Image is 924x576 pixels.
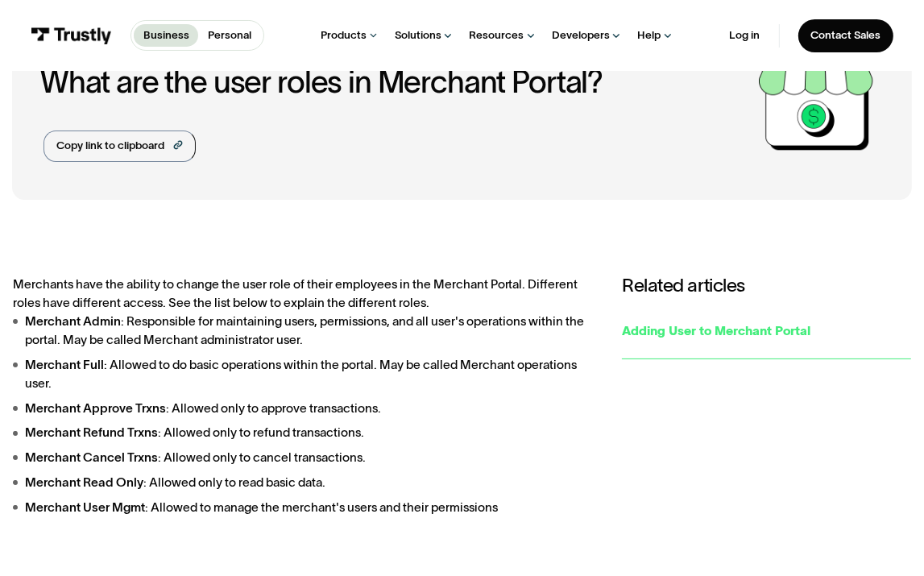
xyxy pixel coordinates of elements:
[798,19,893,52] a: Contact Sales
[13,448,591,466] li: : Allowed only to cancel transactions.
[143,27,189,44] p: Business
[321,28,367,43] div: Products
[13,275,591,516] div: Merchants have the ability to change the user role of their employees in the Merchant Portal. Dif...
[13,355,591,392] li: : Allowed to do basic operations within the portal. May be called Merchant operations user.
[13,473,591,491] li: : Allowed only to read basic data.
[622,303,911,359] a: Adding User to Merchant Portal
[198,24,260,47] a: Personal
[13,312,591,349] li: : Responsible for maintaining users, permissions, and all user's operations within the portal. Ma...
[40,65,752,99] h1: What are the user roles in Merchant Portal?
[208,27,251,44] p: Personal
[13,498,591,516] li: : Allowed to manage the merchant's users and their permissions
[13,399,591,417] li: : Allowed only to approve transactions.
[44,131,196,163] a: Copy link to clipboard
[638,28,661,43] div: Help
[25,314,121,328] strong: Merchant Admin
[395,28,441,43] div: Solutions
[25,401,166,415] strong: Merchant Approve Trxns
[13,423,591,441] li: : Allowed only to refund transactions.
[25,358,104,371] strong: Merchant Full
[25,500,145,514] strong: Merchant User Mgmt
[730,28,760,43] a: Log in
[56,138,164,154] div: Copy link to clipboard
[25,475,143,489] strong: Merchant Read Only
[622,275,911,297] h3: Related articles
[134,24,198,47] a: Business
[25,450,158,464] strong: Merchant Cancel Trxns
[25,425,158,439] strong: Merchant Refund Trxns
[810,28,880,43] div: Contact Sales
[469,28,524,43] div: Resources
[622,321,911,340] div: Adding User to Merchant Portal
[31,27,111,44] img: Trustly Logo
[552,28,610,43] div: Developers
